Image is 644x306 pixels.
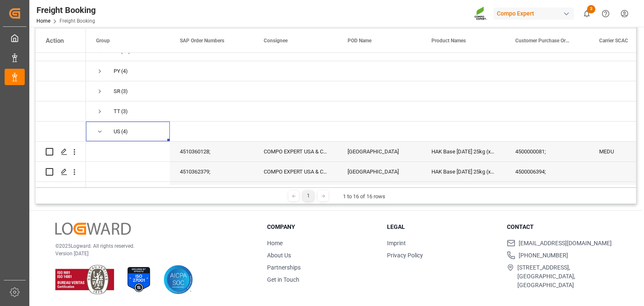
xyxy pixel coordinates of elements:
div: 4510362379; [170,162,254,182]
h3: Legal [387,223,496,231]
p: Version [DATE] [55,250,246,257]
span: Product Names [431,38,466,44]
p: © 2025 Logward. All rights reserved. [55,242,246,250]
a: Partnerships [267,264,301,271]
div: 4500000081; [505,142,589,161]
div: Action [46,37,64,44]
span: Carrier SCAC [599,38,628,44]
div: 4510364192; [170,182,254,202]
a: About Us [267,252,291,259]
div: US [114,122,120,141]
div: HAK Base [DATE] 25kg (x48) WW; [PERSON_NAME] 13-40-13 25kg (x48) WW; [421,182,505,202]
div: COMPO EXPERT USA & Canada, Inc [254,182,338,202]
a: Get in Touch [267,276,299,283]
div: [GEOGRAPHIC_DATA] [338,162,421,182]
button: show 3 new notifications [577,4,596,23]
a: Home [36,18,50,24]
div: [GEOGRAPHIC_DATA] [338,142,421,161]
span: [PHONE_NUMBER] [519,251,568,260]
a: Home [267,240,283,246]
div: COMPO EXPERT USA & Canada, Inc [254,162,338,182]
span: (3) [121,102,128,121]
div: 1 [303,191,314,201]
button: Help Center [596,4,615,23]
div: Freight Booking [36,4,96,16]
span: SAP Order Numbers [180,38,224,44]
div: 4510360128; [170,142,254,161]
div: SR [114,82,120,101]
span: Group [96,38,110,44]
div: Press SPACE to select this row. [36,81,86,101]
span: [EMAIL_ADDRESS][DOMAIN_NAME] [519,239,612,248]
div: HAK Base [DATE] 25kg (x48) WW; [PERSON_NAME] 13-40-13 25kg (x48) WW; [PERSON_NAME] [DATE] 25kg (x... [421,142,505,161]
div: HAK Base [DATE] 25kg (x48) WW; [PERSON_NAME] 18+18+18 25kg (x48) WW; [PERSON_NAME] 13-40-13 25kg ... [421,162,505,182]
a: Imprint [387,240,406,246]
span: Consignee [264,38,288,44]
span: Customer Purchase Order Numbers [515,38,571,44]
div: PY [114,62,120,81]
span: (4) [121,122,128,141]
span: 3 [587,5,595,13]
button: Compo Expert [493,5,577,21]
span: (3) [121,82,128,101]
div: Compo Expert [493,8,574,20]
img: AICPA SOC [164,265,193,294]
div: Press SPACE to select this row. [36,61,86,81]
h3: Company [267,223,377,231]
div: [GEOGRAPHIC_DATA] [338,182,421,202]
div: Press SPACE to select this row. [36,142,86,162]
img: ISO 27001 Certification [124,265,153,294]
div: 4500007309; [505,182,589,202]
div: 1 to 16 of 16 rows [343,192,385,201]
h3: Contact [507,223,616,231]
span: (4) [121,62,128,81]
a: Privacy Policy [387,252,423,259]
div: 4500006394; [505,162,589,182]
div: Press SPACE to select this row. [36,162,86,182]
div: Press SPACE to select this row. [36,122,86,142]
span: [STREET_ADDRESS], [GEOGRAPHIC_DATA], [GEOGRAPHIC_DATA] [517,263,616,290]
img: Logward Logo [55,223,131,235]
img: ISO 9001 & ISO 14001 Certification [55,265,114,294]
div: Press SPACE to select this row. [36,182,86,202]
div: COMPO EXPERT USA & Canada, Inc [254,142,338,161]
img: Screenshot%202023-09-29%20at%2010.02.21.png_1712312052.png [474,6,488,21]
div: TT [114,102,120,121]
div: Press SPACE to select this row. [36,101,86,122]
span: POD Name [348,38,371,44]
